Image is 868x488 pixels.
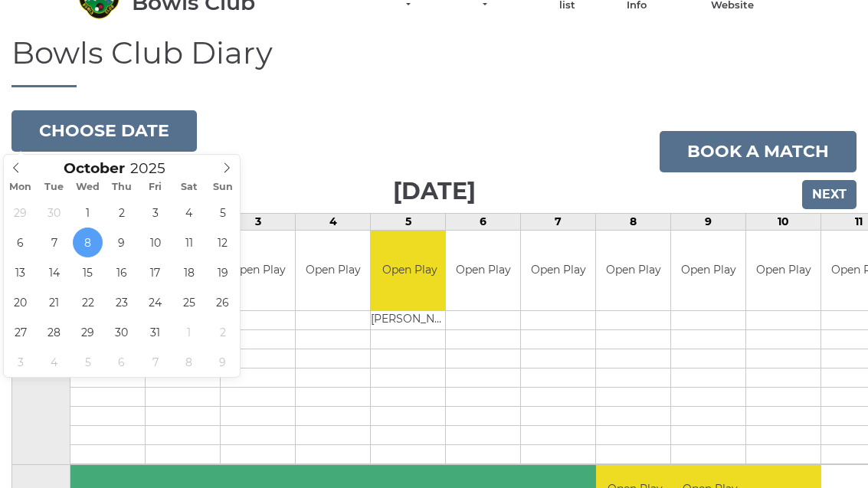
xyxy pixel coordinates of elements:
span: October 30, 2025 [106,317,136,347]
span: October 14, 2025 [39,257,69,287]
span: November 8, 2025 [174,347,204,377]
span: October 3, 2025 [140,198,170,228]
td: 3 [221,213,296,230]
span: October 17, 2025 [140,257,170,287]
input: Scroll to increment [125,159,185,177]
span: November 2, 2025 [208,317,237,347]
td: Open Play [371,231,448,311]
td: 5 [371,213,446,230]
span: October 9, 2025 [106,228,136,257]
span: October 16, 2025 [106,257,136,287]
span: November 5, 2025 [73,347,103,377]
span: October 26, 2025 [208,287,237,317]
td: 6 [446,213,521,230]
td: Open Play [521,231,595,311]
span: Tue [38,182,71,192]
span: October 20, 2025 [5,287,35,317]
span: November 9, 2025 [208,347,237,377]
span: October 21, 2025 [39,287,69,317]
td: 4 [296,213,371,230]
span: October 29, 2025 [73,317,103,347]
span: October 1, 2025 [73,198,103,228]
span: October 12, 2025 [208,228,237,257]
span: October 24, 2025 [140,287,170,317]
span: November 1, 2025 [174,317,204,347]
h1: Bowls Club Diary [11,36,857,87]
span: October 7, 2025 [39,228,69,257]
span: October 23, 2025 [106,287,136,317]
td: Open Play [446,231,520,311]
td: [PERSON_NAME] [371,311,448,330]
span: October 5, 2025 [208,198,237,228]
td: Open Play [221,231,295,311]
td: 9 [671,213,746,230]
span: October 22, 2025 [73,287,103,317]
span: October 28, 2025 [39,317,69,347]
span: October 18, 2025 [174,257,204,287]
span: Thu [105,182,139,192]
span: October 19, 2025 [208,257,237,287]
span: October 13, 2025 [5,257,35,287]
td: 7 [521,213,596,230]
span: October 6, 2025 [5,228,35,257]
span: October 4, 2025 [174,198,204,228]
span: Sat [172,182,206,192]
span: Scroll to increment [64,162,125,176]
td: Open Play [746,231,821,311]
span: November 7, 2025 [140,347,170,377]
td: Open Play [596,231,670,311]
td: Open Play [671,231,745,311]
td: 8 [596,213,671,230]
span: November 6, 2025 [106,347,136,377]
span: October 10, 2025 [140,228,170,257]
span: October 2, 2025 [106,198,136,228]
span: Fri [139,182,172,192]
span: Wed [71,182,105,192]
span: November 4, 2025 [39,347,69,377]
td: Open Play [296,231,370,311]
input: Next [802,180,857,209]
span: October 8, 2025 [73,228,103,257]
span: October 15, 2025 [73,257,103,287]
span: September 29, 2025 [5,198,35,228]
span: October 27, 2025 [5,317,35,347]
span: October 11, 2025 [174,228,204,257]
span: October 31, 2025 [140,317,170,347]
button: Choose date [11,110,197,152]
span: September 30, 2025 [39,198,69,228]
span: Mon [4,182,38,192]
span: Sun [206,182,240,192]
span: November 3, 2025 [5,347,35,377]
a: Book a match [660,131,857,172]
span: October 25, 2025 [174,287,204,317]
td: 10 [746,213,821,230]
